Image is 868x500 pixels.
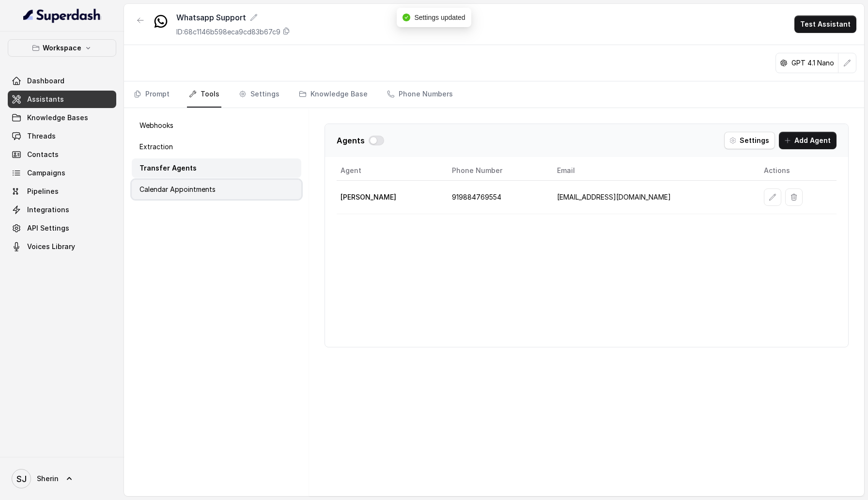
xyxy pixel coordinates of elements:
[16,474,27,484] text: SJ
[724,132,775,149] button: Settings
[139,163,197,173] p: Transfer Agents
[337,135,365,146] p: Agents
[8,127,116,145] a: Threads
[27,242,75,251] span: Voices Library
[444,181,549,214] td: 919884769554
[8,39,116,57] button: Workspace
[341,192,396,202] p: [PERSON_NAME]
[27,168,65,178] span: Campaigns
[27,223,69,233] span: API Settings
[37,474,59,484] span: Sherin
[549,161,756,181] th: Email
[139,142,173,152] p: Extraction
[8,109,116,126] a: Knowledge Bases
[385,81,455,108] a: Phone Numbers
[43,42,81,54] p: Workspace
[8,201,116,219] a: Integrations
[8,164,116,182] a: Campaigns
[756,161,837,181] th: Actions
[139,121,173,130] p: Webhooks
[549,181,756,214] td: [EMAIL_ADDRESS][DOMAIN_NAME]
[27,187,59,196] span: Pipelines
[27,205,69,215] span: Integrations
[187,81,221,108] a: Tools
[297,81,370,108] a: Knowledge Base
[8,183,116,200] a: Pipelines
[337,161,444,181] th: Agent
[8,465,116,492] a: Sherin
[403,14,410,21] span: check-circle
[23,8,101,23] img: light.svg
[444,161,549,181] th: Phone Number
[8,91,116,108] a: Assistants
[414,14,465,21] span: Settings updated
[791,58,834,68] p: GPT 4.1 Nano
[27,131,56,141] span: Threads
[8,238,116,255] a: Voices Library
[794,16,856,33] button: Test Assistant
[27,113,88,123] span: Knowledge Bases
[27,150,59,159] span: Contacts
[8,72,116,90] a: Dashboard
[176,27,280,37] p: ID: 68c1146b598eca9cd83b67c9
[779,132,837,149] button: Add Agent
[237,81,281,108] a: Settings
[132,81,171,108] a: Prompt
[176,12,290,23] div: Whatsapp Support
[27,94,64,104] span: Assistants
[139,185,216,194] p: Calendar Appointments
[132,81,856,108] nav: Tabs
[780,59,788,67] svg: openai logo
[8,146,116,163] a: Contacts
[8,219,116,237] a: API Settings
[27,76,64,86] span: Dashboard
